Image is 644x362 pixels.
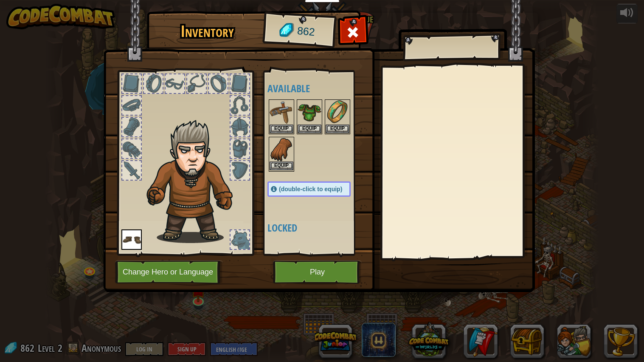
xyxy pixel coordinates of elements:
[297,23,316,40] span: 862
[298,124,321,133] button: Equip
[267,222,368,233] h4: Locked
[326,100,349,124] img: portrait.png
[326,124,349,133] button: Equip
[115,260,223,284] button: Change Hero or Language
[270,100,293,124] img: portrait.png
[273,260,362,284] button: Play
[121,229,142,250] img: portrait.png
[270,161,293,170] button: Equip
[267,83,368,94] h4: Available
[153,23,261,40] h1: Inventory
[270,138,293,161] img: portrait.png
[298,100,321,124] img: portrait.png
[270,124,293,133] button: Equip
[279,186,342,192] span: (double-click to equip)
[143,119,247,243] img: hair_m2.png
